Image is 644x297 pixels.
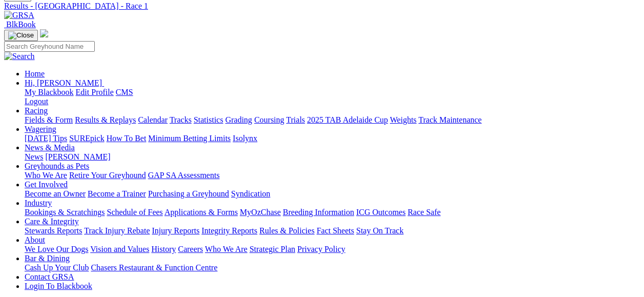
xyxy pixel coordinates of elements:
[107,134,147,143] a: How To Bet
[25,152,43,161] a: News
[194,115,223,124] a: Statistics
[25,171,67,180] a: Who We Are
[25,134,640,143] div: Wagering
[25,115,73,124] a: Fields & Form
[25,199,52,207] a: Industry
[25,88,74,96] a: My Blackbook
[25,171,640,180] div: Greyhounds as Pets
[4,11,34,20] img: GRSA
[419,115,482,124] a: Track Maintenance
[4,52,35,61] img: Search
[25,254,70,263] a: Bar & Dining
[250,245,295,253] a: Strategic Plan
[25,78,102,87] span: Hi, [PERSON_NAME]
[25,263,89,272] a: Cash Up Your Club
[76,88,114,96] a: Edit Profile
[25,245,88,253] a: We Love Our Dogs
[25,152,640,162] div: News & Media
[25,282,92,290] a: Login To Blackbook
[25,226,82,235] a: Stewards Reports
[25,69,45,78] a: Home
[148,171,220,180] a: GAP SA Assessments
[69,171,146,180] a: Retire Your Greyhound
[25,235,45,244] a: About
[148,189,229,198] a: Purchasing a Greyhound
[75,115,136,124] a: Results & Replays
[25,88,640,106] div: Hi, [PERSON_NAME]
[4,2,640,11] a: Results - [GEOGRAPHIC_DATA] - Race 1
[25,78,104,87] a: Hi, [PERSON_NAME]
[170,115,192,124] a: Tracks
[25,97,48,106] a: Logout
[6,20,36,29] span: BlkBook
[307,115,388,124] a: 2025 TAB Adelaide Cup
[283,208,354,216] a: Breeding Information
[152,226,199,235] a: Injury Reports
[25,180,68,189] a: Get Involved
[201,226,257,235] a: Integrity Reports
[356,226,403,235] a: Stay On Track
[25,263,640,272] div: Bar & Dining
[88,189,146,198] a: Become a Trainer
[356,208,405,216] a: ICG Outcomes
[25,208,105,216] a: Bookings & Scratchings
[25,245,640,254] div: About
[138,115,168,124] a: Calendar
[25,189,640,199] div: Get Involved
[107,208,162,216] a: Schedule of Fees
[164,208,238,216] a: Applications & Forms
[286,115,305,124] a: Trials
[25,143,75,152] a: News & Media
[25,106,48,115] a: Racing
[25,217,79,226] a: Care & Integrity
[90,245,149,253] a: Vision and Values
[259,226,315,235] a: Rules & Policies
[254,115,284,124] a: Coursing
[407,208,440,216] a: Race Safe
[25,134,67,143] a: [DATE] Tips
[148,134,231,143] a: Minimum Betting Limits
[4,30,38,41] button: Toggle navigation
[233,134,257,143] a: Isolynx
[84,226,150,235] a: Track Injury Rebate
[25,272,74,281] a: Contact GRSA
[25,115,640,125] div: Racing
[297,245,345,253] a: Privacy Policy
[225,115,252,124] a: Grading
[240,208,281,216] a: MyOzChase
[4,20,36,29] a: BlkBook
[69,134,104,143] a: SUREpick
[91,263,217,272] a: Chasers Restaurant & Function Centre
[25,226,640,235] div: Care & Integrity
[178,245,203,253] a: Careers
[390,115,417,124] a: Weights
[116,88,133,96] a: CMS
[25,208,640,217] div: Industry
[45,152,110,161] a: [PERSON_NAME]
[40,29,48,37] img: logo-grsa-white.png
[151,245,176,253] a: History
[231,189,270,198] a: Syndication
[4,41,95,52] input: Search
[25,162,89,170] a: Greyhounds as Pets
[8,31,34,39] img: Close
[317,226,354,235] a: Fact Sheets
[25,189,86,198] a: Become an Owner
[205,245,247,253] a: Who We Are
[25,125,56,133] a: Wagering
